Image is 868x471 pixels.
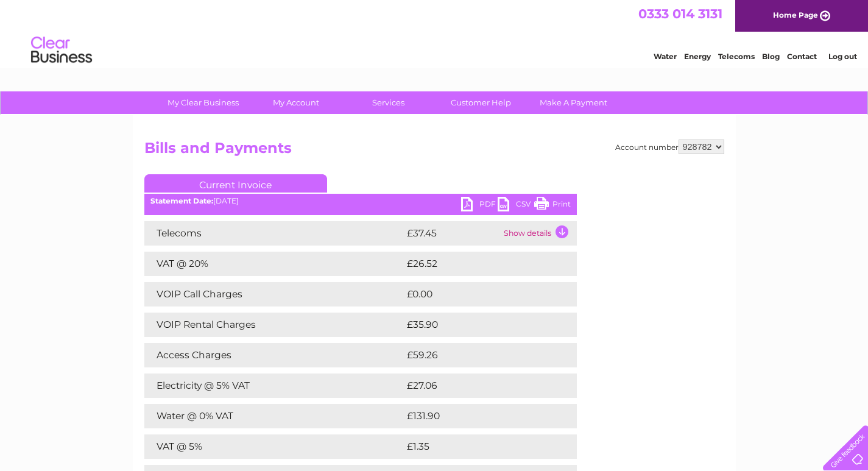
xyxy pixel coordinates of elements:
[404,313,552,337] td: £35.90
[404,404,554,428] td: £131.90
[144,404,404,428] td: Water @ 0% VAT
[638,6,722,21] a: 0333 014 3131
[762,52,780,61] a: Blog
[684,52,711,61] a: Energy
[144,282,404,306] td: VOIP Call Charges
[338,91,439,114] a: Services
[144,252,404,276] td: VAT @ 20%
[153,91,253,114] a: My Clear Business
[144,343,404,367] td: Access Charges
[404,221,501,246] td: £37.45
[404,252,552,276] td: £26.52
[404,374,552,398] td: £27.06
[523,91,624,114] a: Make A Payment
[144,434,404,459] td: VAT @ 5%
[431,91,531,114] a: Customer Help
[404,343,552,367] td: £59.26
[245,91,346,114] a: My Account
[150,196,213,205] b: Statement Date:
[144,140,724,163] h2: Bills and Payments
[654,52,677,61] a: Water
[501,221,577,246] td: Show details
[144,221,404,246] td: Telecoms
[615,140,724,154] div: Account number
[534,197,571,214] a: Print
[30,32,93,69] img: logo.png
[404,282,549,306] td: £0.00
[498,197,534,214] a: CSV
[461,197,498,214] a: PDF
[404,434,546,459] td: £1.35
[828,52,857,61] a: Log out
[144,374,404,398] td: Electricity @ 5% VAT
[147,7,722,59] div: Clear Business is a trading name of Verastar Limited (registered in [GEOGRAPHIC_DATA] No. 3667643...
[718,52,755,61] a: Telecoms
[144,313,404,337] td: VOIP Rental Charges
[144,197,577,205] div: [DATE]
[144,174,327,193] a: Current Invoice
[787,52,817,61] a: Contact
